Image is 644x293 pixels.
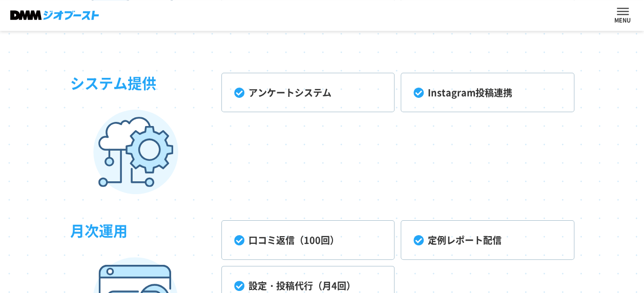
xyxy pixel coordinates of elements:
[617,8,629,15] button: ナビを開閉する
[221,220,394,260] li: 口コミ返信（100回）
[401,220,574,260] li: 定例レポート配信
[221,73,394,112] li: アンケートシステム
[70,73,221,171] h3: システム提供
[401,73,574,112] li: Instagram投稿連携
[10,10,99,20] img: DMMジオブースト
